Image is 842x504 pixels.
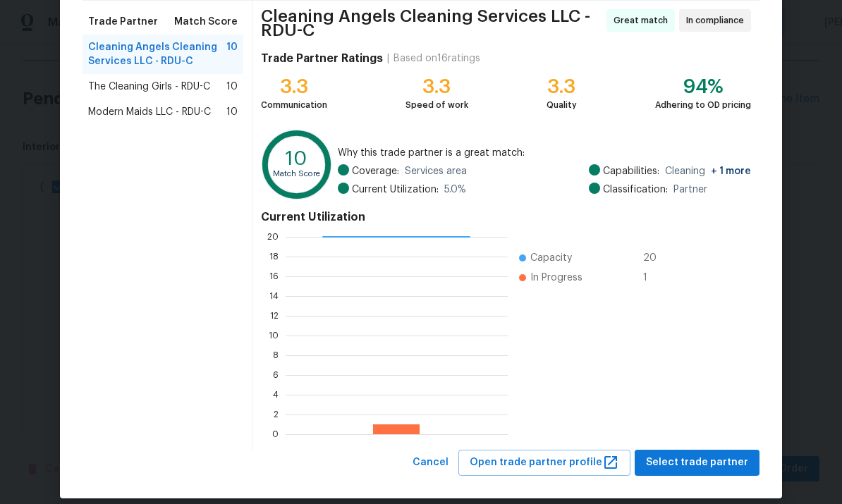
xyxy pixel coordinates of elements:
div: Speed of work [405,98,468,112]
span: Current Utilization: [352,183,439,197]
span: Select trade partner [646,454,748,472]
span: In compliance [686,13,750,27]
span: Why this trade partner is a great match: [338,146,751,160]
span: 10 [226,40,238,68]
span: 10 [226,80,238,94]
span: 20 [643,251,666,265]
text: 2 [274,410,279,419]
span: Great match [614,13,673,27]
span: In Progress [530,271,582,285]
text: 4 [273,391,279,399]
div: Adhering to OD pricing [655,98,751,112]
span: Capacity [530,251,572,265]
span: + 1 more [711,166,751,176]
span: 5.0 % [444,183,466,197]
span: Match Score [174,15,238,29]
span: Partner [673,183,707,197]
text: 16 [269,272,279,281]
span: Trade Partner [88,15,158,29]
button: Open trade partner profile [458,450,630,476]
button: Cancel [407,450,454,476]
h4: Trade Partner Ratings [261,51,383,66]
h4: Current Utilization [261,210,751,224]
span: Modern Maids LLC - RDU-C [88,105,211,119]
span: Cleaning Angels Cleaning Services LLC - RDU-C [261,9,602,37]
text: 14 [269,292,279,300]
div: | [383,51,393,66]
span: Classification: [603,183,668,197]
text: 6 [273,371,279,379]
div: 3.3 [261,80,327,94]
text: 10 [286,149,307,168]
div: Quality [547,98,577,112]
span: The Cleaning Girls - RDU-C [88,80,210,94]
text: 0 [272,430,279,438]
div: 3.3 [547,80,577,94]
span: 10 [226,105,238,119]
text: 10 [269,331,279,340]
text: 20 [267,233,279,241]
span: Cancel [413,454,449,472]
text: Match Score [273,170,320,178]
span: 1 [643,271,666,285]
span: Capabilities: [603,164,659,178]
span: Cleaning [665,164,751,178]
span: Coverage: [352,164,399,178]
text: 12 [270,312,279,320]
span: Services area [405,164,467,178]
text: 8 [273,351,279,359]
div: 3.3 [405,80,468,94]
span: Open trade partner profile [470,454,619,472]
div: 94% [655,80,751,94]
button: Select trade partner [635,450,759,476]
text: 18 [269,252,279,261]
div: Communication [261,98,327,112]
span: Cleaning Angels Cleaning Services LLC - RDU-C [88,40,226,68]
div: Based on 16 ratings [393,51,480,66]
